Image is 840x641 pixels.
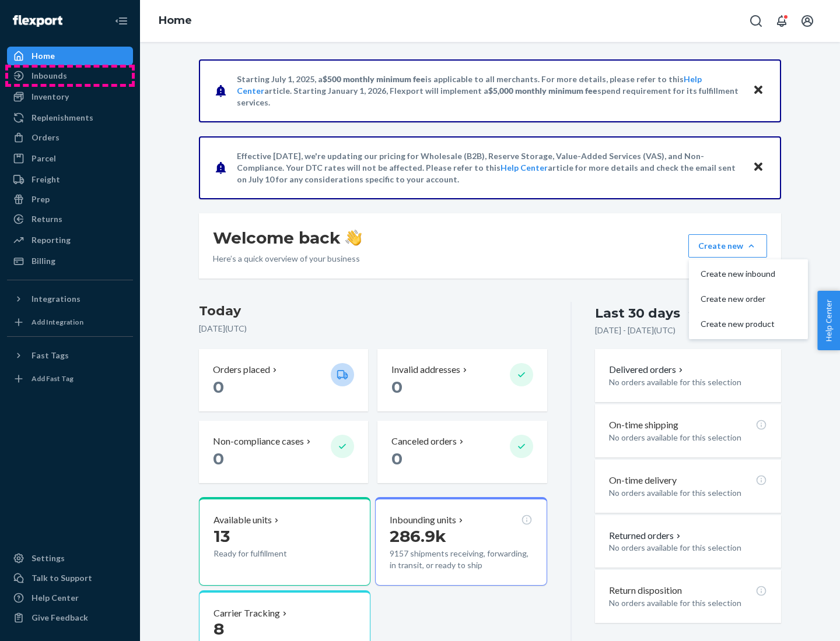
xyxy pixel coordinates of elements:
[199,497,370,586] button: Available units13Ready for fulfillment
[149,4,201,38] ol: breadcrumbs
[7,149,133,168] a: Parcel
[609,597,767,609] p: No orders available for this selection
[595,325,675,336] p: [DATE] - [DATE] ( UTC )
[391,363,460,376] p: Invalid addresses
[391,377,402,397] span: 0
[345,230,362,246] img: hand-wave emoji
[377,349,547,411] button: Invalid addresses 0
[237,150,741,185] p: Effective [DATE], we're updating our pricing for Wholesale (B2B), Reserve Storage, Value-Added Se...
[7,608,133,627] button: Give Feedback
[7,47,133,65] a: Home
[213,548,321,559] p: Ready for fulfillment
[595,304,680,322] div: Last 30 days
[110,9,133,33] button: Close Navigation
[199,302,547,320] h3: Today
[32,70,67,82] div: Inbounds
[609,363,685,376] button: Delivered orders
[13,15,62,27] img: Flexport logo
[32,50,55,62] div: Home
[7,313,133,332] a: Add Integration
[391,449,402,469] span: 0
[32,132,60,143] div: Orders
[32,213,62,225] div: Returns
[32,255,55,267] div: Billing
[213,513,272,527] p: Available units
[7,231,133,249] a: Reporting
[609,418,678,432] p: On-time shipping
[744,9,768,33] button: Open Search Box
[751,82,766,99] button: Close
[323,74,425,84] span: $500 monthly minimum fee
[32,91,69,103] div: Inventory
[199,349,368,411] button: Orders placed 0
[609,529,683,543] button: Returned orders
[377,421,547,483] button: Canceled orders 0
[213,619,224,639] span: 8
[32,374,73,383] div: Add Fast Tag
[7,190,133,209] a: Prep
[32,112,93,124] div: Replenishments
[817,291,840,350] button: Help Center
[770,9,793,33] button: Open notifications
[609,584,682,597] p: Return disposition
[609,542,767,554] p: No orders available for this selection
[691,312,806,337] button: Create new product
[159,14,192,27] a: Home
[688,234,767,258] button: Create newCreate new inboundCreate new orderCreate new product
[375,497,547,586] button: Inbounding units286.9k9157 shipments receiving, forwarding, in transit, or ready to ship
[391,435,457,448] p: Canceled orders
[213,526,230,546] span: 13
[691,287,806,312] button: Create new order
[7,252,133,270] a: Billing
[7,108,133,127] a: Replenishments
[32,293,80,305] div: Integrations
[32,552,65,564] div: Settings
[609,487,767,499] p: No orders available for this selection
[691,262,806,287] button: Create new inbound
[32,234,71,246] div: Reporting
[7,210,133,228] a: Returns
[7,369,133,388] a: Add Fast Tag
[701,320,775,328] span: Create new product
[213,227,362,248] h1: Welcome back
[7,87,133,106] a: Inventory
[32,572,92,584] div: Talk to Support
[32,193,50,205] div: Prep
[213,377,224,397] span: 0
[237,73,741,108] p: Starting July 1, 2025, a is applicable to all merchants. For more details, please refer to this a...
[32,153,56,164] div: Parcel
[7,569,133,587] a: Talk to Support
[701,270,775,278] span: Create new inbound
[7,549,133,568] a: Settings
[7,66,133,85] a: Inbounds
[7,346,133,365] button: Fast Tags
[213,449,224,469] span: 0
[32,317,83,327] div: Add Integration
[213,435,304,448] p: Non-compliance cases
[213,607,280,620] p: Carrier Tracking
[213,253,362,265] p: Here’s a quick overview of your business
[199,421,368,483] button: Non-compliance cases 0
[32,612,88,624] div: Give Feedback
[701,295,775,303] span: Create new order
[390,548,532,571] p: 9157 shipments receiving, forwarding, in transit, or ready to ship
[796,9,819,33] button: Open account menu
[32,350,69,361] div: Fast Tags
[32,174,60,185] div: Freight
[501,163,548,172] a: Help Center
[609,432,767,443] p: No orders available for this selection
[609,376,767,388] p: No orders available for this selection
[390,513,456,527] p: Inbounding units
[7,170,133,189] a: Freight
[609,474,677,487] p: On-time delivery
[7,589,133,607] a: Help Center
[199,323,547,334] p: [DATE] ( UTC )
[7,290,133,308] button: Integrations
[751,159,766,176] button: Close
[213,363,270,376] p: Orders placed
[390,526,446,546] span: 286.9k
[7,128,133,147] a: Orders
